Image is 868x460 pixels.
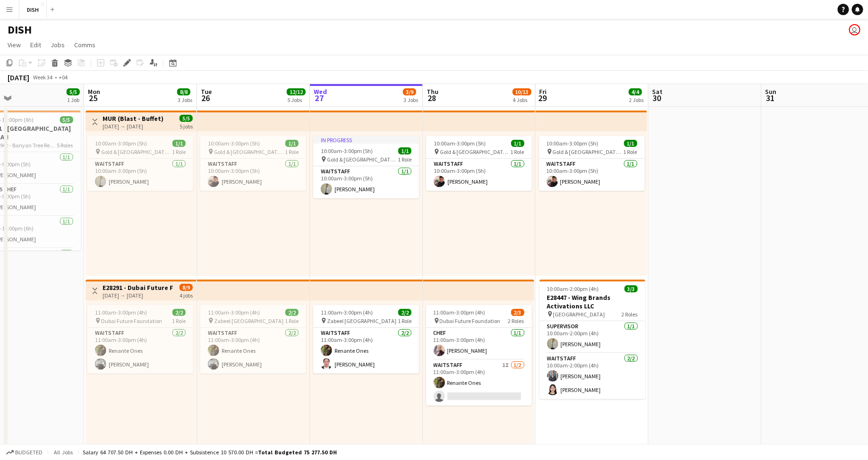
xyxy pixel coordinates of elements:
[547,285,599,292] span: 10:00am-2:00pm (4h)
[74,41,95,49] span: Comms
[553,311,605,318] span: [GEOGRAPHIC_DATA]
[103,292,173,299] div: [DATE] → [DATE]
[285,317,299,324] span: 1 Role
[180,122,193,130] div: 5 jobs
[214,317,284,324] span: Zabeel [GEOGRAPHIC_DATA]
[540,353,645,399] app-card-role: Waitstaff2/210:00am-2:00pm (4h)[PERSON_NAME][PERSON_NAME]
[426,360,532,406] app-card-role: Waitstaff1I1/211:00am-3:00pm (4h)Renante Ones
[624,140,637,147] span: 1/1
[327,156,398,163] span: Gold & [GEOGRAPHIC_DATA], [PERSON_NAME] Rd - Al Quoz - Al Quoz Industrial Area 3 - [GEOGRAPHIC_DA...
[4,39,25,51] a: View
[285,309,299,316] span: 2/2
[651,93,663,103] span: 30
[540,293,645,310] h3: E28447 - Wing Brands Activations LLC
[87,328,193,374] app-card-role: Waitstaff2/211:00am-3:00pm (4h)Renante Ones[PERSON_NAME]
[434,140,486,147] span: 10:00am-3:00pm (5h)
[83,449,337,456] div: Salary 64 707.50 DH + Expenses 0.00 DH + Subsistence 10 570.00 DH =
[513,96,531,103] div: 4 Jobs
[624,148,637,155] span: 1 Role
[398,317,412,324] span: 1 Role
[208,309,260,316] span: 11:00am-3:00pm (4h)
[404,96,418,103] div: 3 Jobs
[540,87,547,96] span: Fri
[321,147,373,154] span: 10:00am-3:00pm (5h)
[426,305,532,406] app-job-card: 11:00am-3:00pm (4h)2/3 Dubai Future Foundation2 RolesChef1/111:00am-3:00pm (4h)[PERSON_NAME]Waits...
[51,41,65,49] span: Jobs
[47,39,69,51] a: Jobs
[30,41,41,49] span: Edit
[87,136,193,191] app-job-card: 10:00am-3:00pm (5h)1/1 Gold & [GEOGRAPHIC_DATA], [PERSON_NAME] Rd - Al Quoz - Al Quoz Industrial ...
[199,93,212,103] span: 26
[764,93,777,103] span: 31
[540,280,645,399] app-job-card: 10:00am-2:00pm (4h)3/3E28447 - Wing Brands Activations LLC [GEOGRAPHIC_DATA]2 RolesSupervisor1/11...
[57,142,73,149] span: 5 Roles
[172,317,186,324] span: 1 Role
[88,87,100,96] span: Mon
[313,136,419,198] app-job-card: In progress10:00am-3:00pm (5h)1/1 Gold & [GEOGRAPHIC_DATA], [PERSON_NAME] Rd - Al Quoz - Al Quoz ...
[201,87,212,96] span: Tue
[19,0,47,19] button: DISH
[172,148,186,155] span: 1 Role
[312,93,327,103] span: 27
[313,166,419,198] app-card-role: Waitstaff1/110:00am-3:00pm (5h)[PERSON_NAME]
[200,305,306,374] app-job-card: 11:00am-3:00pm (4h)2/2 Zabeel [GEOGRAPHIC_DATA]1 RoleWaitstaff2/211:00am-3:00pm (4h)Renante Ones[...
[313,136,419,144] div: In progress
[172,309,186,316] span: 2/2
[425,93,438,103] span: 28
[426,328,532,360] app-card-role: Chef1/111:00am-3:00pm (4h)[PERSON_NAME]
[508,317,524,324] span: 2 Roles
[8,41,21,49] span: View
[103,114,163,123] h3: MUR (Blast - Buffet)
[87,305,193,374] div: 11:00am-3:00pm (4h)2/2 Dubai Future Foundation1 RoleWaitstaff2/211:00am-3:00pm (4h)Renante Ones[P...
[313,328,419,374] app-card-role: Waitstaff2/211:00am-3:00pm (4h)Renante Ones[PERSON_NAME]
[313,305,419,374] app-job-card: 11:00am-3:00pm (4h)2/2 Zabeel [GEOGRAPHIC_DATA]1 RoleWaitstaff2/211:00am-3:00pm (4h)Renante Ones[...
[177,88,190,95] span: 8/8
[287,88,306,95] span: 12/12
[258,449,337,456] span: Total Budgeted 75 277.50 DH
[622,311,638,318] span: 2 Roles
[285,148,299,155] span: 1 Role
[653,87,663,96] span: Sat
[398,147,412,154] span: 1/1
[629,88,642,95] span: 4/4
[15,449,43,456] span: Budgeted
[8,23,32,37] h1: DISH
[553,148,624,155] span: Gold & [GEOGRAPHIC_DATA], [PERSON_NAME] Rd - Al Quoz - Al Quoz Industrial Area 3 - [GEOGRAPHIC_DA...
[172,140,186,147] span: 1/1
[87,159,193,191] app-card-role: Waitstaff1/110:00am-3:00pm (5h)[PERSON_NAME]
[540,321,645,353] app-card-role: Supervisor1/110:00am-2:00pm (4h)[PERSON_NAME]
[5,447,44,458] button: Budgeted
[287,96,305,103] div: 5 Jobs
[95,140,147,147] span: 10:00am-3:00pm (5h)
[440,148,511,155] span: Gold & [GEOGRAPHIC_DATA], [PERSON_NAME] Rd - Al Quoz - Al Quoz Industrial Area 3 - [GEOGRAPHIC_DA...
[60,116,73,123] span: 5/5
[314,87,327,96] span: Wed
[539,136,645,191] app-job-card: 10:00am-3:00pm (5h)1/1 Gold & [GEOGRAPHIC_DATA], [PERSON_NAME] Rd - Al Quoz - Al Quoz Industrial ...
[511,309,524,316] span: 2/3
[629,96,644,103] div: 2 Jobs
[398,309,412,316] span: 2/2
[200,136,306,191] app-job-card: 10:00am-3:00pm (5h)1/1 Gold & [GEOGRAPHIC_DATA], [PERSON_NAME] Rd - Al Quoz - Al Quoz Industrial ...
[539,159,645,191] app-card-role: Waitstaff1/110:00am-3:00pm (5h)[PERSON_NAME]
[426,159,532,191] app-card-role: Waitstaff1/110:00am-3:00pm (5h)[PERSON_NAME]
[59,74,68,81] div: +04
[440,317,501,324] span: Dubai Future Foundation
[285,140,299,147] span: 1/1
[511,140,524,147] span: 1/1
[103,283,173,292] h3: E28291 - Dubai Future Foundation
[426,136,532,191] app-job-card: 10:00am-3:00pm (5h)1/1 Gold & [GEOGRAPHIC_DATA], [PERSON_NAME] Rd - Al Quoz - Al Quoz Industrial ...
[86,93,100,103] span: 25
[52,449,75,456] span: All jobs
[849,24,860,35] app-user-avatar: John Santarin
[403,88,416,95] span: 3/9
[434,309,486,316] span: 11:00am-3:00pm (4h)
[625,285,638,292] span: 3/3
[538,93,547,103] span: 29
